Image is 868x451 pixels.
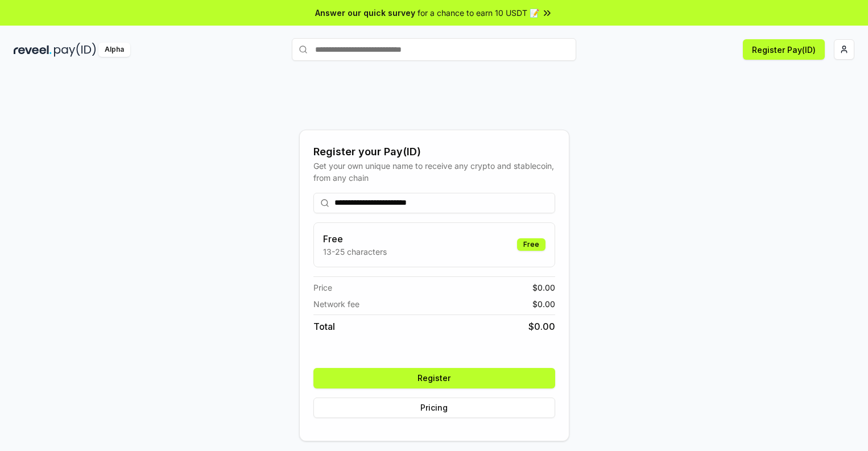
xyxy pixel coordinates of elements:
[517,238,545,251] div: Free
[54,43,96,57] img: pay_id
[532,298,555,310] span: $ 0.00
[743,39,825,60] button: Register Pay(ID)
[323,246,387,258] p: 13-25 characters
[528,320,555,333] span: $ 0.00
[14,43,52,57] img: reveel_dark
[315,7,415,19] span: Answer our quick survey
[418,7,539,19] span: for a chance to earn 10 USDT 📝
[313,160,555,184] div: Get your own unique name to receive any crypto and stablecoin, from any chain
[98,43,130,57] div: Alpha
[313,144,555,160] div: Register your Pay(ID)
[313,398,555,418] button: Pricing
[313,320,335,333] span: Total
[532,282,555,293] span: $ 0.00
[323,232,387,246] h3: Free
[313,282,332,293] span: Price
[313,368,555,388] button: Register
[313,298,359,310] span: Network fee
